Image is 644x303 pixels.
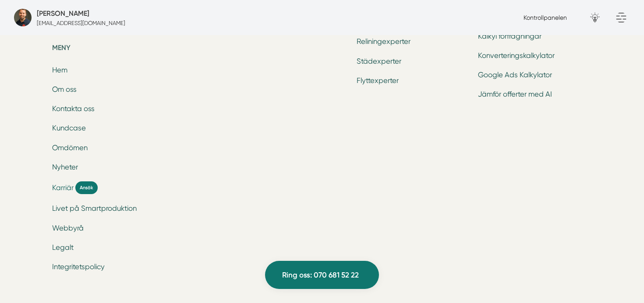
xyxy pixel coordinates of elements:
a: Legalt [52,243,74,252]
a: Hem [52,66,67,74]
a: Integritetspolicy [52,263,105,271]
a: Webbyrå [52,224,84,232]
a: Karriär Ansök [52,181,225,194]
a: Omdömen [52,144,88,152]
span: Karriär [52,183,74,193]
a: Nyheter [52,163,78,171]
a: Livet på Smartproduktion [52,204,137,213]
a: Ring oss: 070 681 52 22 [265,261,379,289]
a: Reliningexperter [357,37,410,46]
span: Ansök [75,181,98,194]
a: Google Ads Kalkylator [478,71,552,79]
a: Flyttexperter [357,76,399,85]
h5: Försäljare [37,8,89,19]
a: Kontakta oss [52,105,95,113]
span: Ring oss: 070 681 52 22 [282,269,359,281]
a: Kontrollpanelen [524,14,567,21]
a: Konverteringskalkylator [478,51,555,60]
a: Om oss [52,85,77,94]
a: Kalkyl förfrågningar [478,32,541,40]
h5: Meny [52,42,225,56]
img: bild-pa-smartproduktion-webbyraer-i-dalarnas-lan.jpg [14,9,32,26]
a: Kundcase [52,124,86,132]
p: [EMAIL_ADDRESS][DOMAIN_NAME] [37,19,125,27]
a: Jämför offerter med AI [478,90,552,98]
a: Städexperter [357,57,401,65]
